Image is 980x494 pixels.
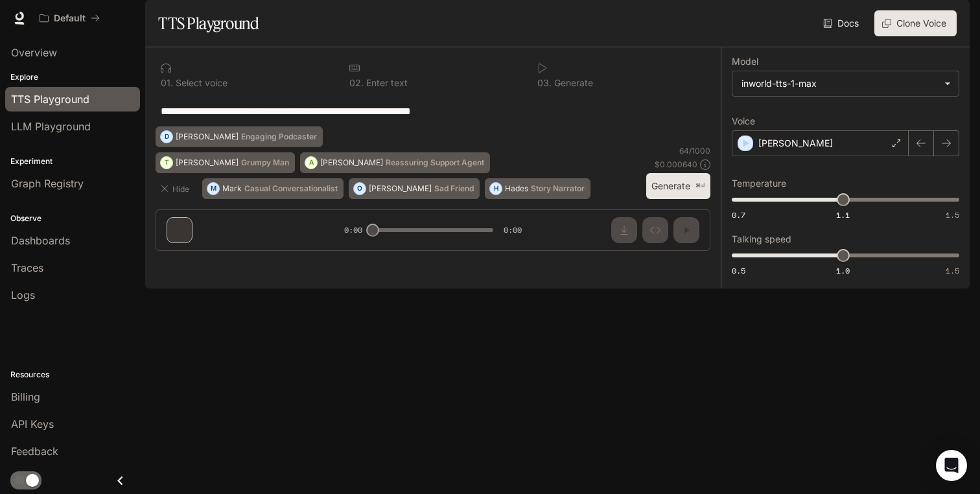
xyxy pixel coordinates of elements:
p: [PERSON_NAME] [369,185,432,193]
div: H [490,178,502,199]
h1: TTS Playground [158,10,259,36]
span: 1.5 [946,265,959,276]
button: O[PERSON_NAME]Sad Friend [349,178,480,199]
p: Model [732,57,758,66]
div: A [305,152,317,173]
p: [PERSON_NAME] [176,159,239,167]
p: Mark [222,185,242,193]
button: T[PERSON_NAME]Grumpy Man [156,152,295,173]
p: Engaging Podcaster [241,133,317,141]
p: Generate [552,78,593,88]
p: ⌘⏎ [695,182,705,190]
span: 1.5 [946,209,959,220]
p: [PERSON_NAME] [320,159,383,167]
div: D [161,126,172,147]
button: All workspaces [34,5,106,31]
p: [PERSON_NAME] [758,137,833,150]
p: 0 2 . [349,78,364,88]
button: D[PERSON_NAME]Engaging Podcaster [156,126,323,147]
span: 0.7 [732,209,745,220]
p: 0 1 . [161,78,173,88]
p: Default [54,13,86,24]
button: A[PERSON_NAME]Reassuring Support Agent [300,152,490,173]
p: 64 / 1000 [679,145,710,156]
p: [PERSON_NAME] [176,133,239,141]
div: T [161,152,172,173]
span: 1.1 [836,209,850,220]
p: Story Narrator [531,185,585,193]
p: Temperature [732,179,786,188]
div: M [207,178,219,199]
p: Enter text [364,78,408,88]
button: MMarkCasual Conversationalist [202,178,344,199]
button: Hide [156,178,197,199]
p: Select voice [173,78,227,88]
div: inworld-tts-1-max [732,71,959,96]
a: Docs [821,10,864,36]
p: Voice [732,117,755,126]
button: HHadesStory Narrator [485,178,590,199]
span: 0.5 [732,265,745,276]
button: Clone Voice [874,10,957,36]
div: inworld-tts-1-max [741,77,938,90]
p: Grumpy Man [241,159,289,167]
button: Generate⌘⏎ [646,173,710,200]
p: Casual Conversationalist [244,185,338,193]
p: Sad Friend [434,185,474,193]
div: Open Intercom Messenger [936,450,967,481]
div: O [354,178,366,199]
p: Reassuring Support Agent [386,159,484,167]
p: Talking speed [732,235,791,244]
span: 1.0 [836,265,850,276]
p: Hades [505,185,528,193]
p: 0 3 . [537,78,552,88]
